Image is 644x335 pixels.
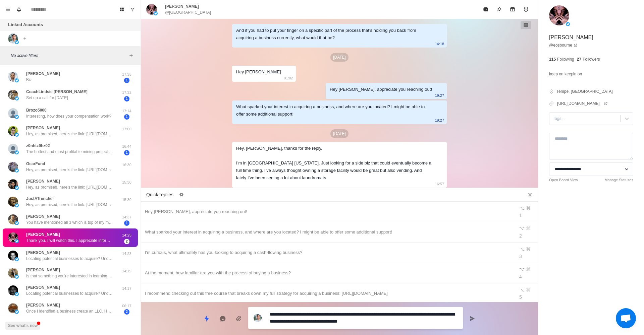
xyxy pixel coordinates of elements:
[124,114,129,120] span: 1
[118,286,135,291] p: 14:17
[506,3,519,16] button: Archive
[26,250,60,256] p: [PERSON_NAME]
[15,310,19,314] img: picture
[127,52,135,60] button: Add filters
[8,72,18,82] img: picture
[583,56,600,62] p: Followers
[145,228,511,236] div: What sparked your interest in acquiring a business, and where are you located? I might be able to...
[118,162,135,168] p: 16:30
[145,208,511,215] div: Hey [PERSON_NAME], appreciate you reaching out!
[116,4,127,15] button: Board View
[118,90,135,95] p: 17:32
[26,131,113,137] p: Hey, as promised, here's the link: [URL][DOMAIN_NAME] P.S.: If you want to buy a "boring" busines...
[118,303,135,309] p: 06:17
[26,95,68,101] p: Set up a call for [DATE]
[466,312,479,325] button: Send message
[435,180,444,188] p: 16:57
[254,314,262,322] img: picture
[145,249,511,256] div: I'm curious, what ultimately has you looking to acquiring a cash-flowing business?
[492,3,506,16] button: Pin
[26,113,111,119] p: Interesting, how does your compensation work?
[127,4,138,15] button: Show unread conversations
[330,86,432,93] div: Hey [PERSON_NAME], appreciate you reaching out!
[15,292,19,296] img: picture
[549,177,578,183] a: Open Board View
[26,284,60,290] p: [PERSON_NAME]
[15,150,19,154] img: picture
[15,169,19,173] img: picture
[616,308,636,328] div: Open chat
[519,204,534,219] div: ⌥ ⌘ 1
[435,40,444,48] p: 14:18
[118,126,135,132] p: 17:00
[8,144,18,154] img: picture
[15,115,19,119] img: picture
[8,268,18,278] img: picture
[519,286,534,301] div: ⌥ ⌘ 5
[15,275,19,279] img: picture
[557,100,608,107] a: [URL][DOMAIN_NAME]
[15,221,19,225] img: picture
[519,245,534,260] div: ⌥ ⌘ 3
[118,232,135,238] p: 14:25
[435,117,444,124] p: 19:27
[330,53,348,62] p: [DATE]
[118,72,135,77] p: 17:35
[26,77,32,83] p: Biz
[236,103,432,118] div: What sparked your interest in acquiring a business, and where are you located? I might be able to...
[435,92,444,99] p: 19:27
[118,197,135,203] p: 15:30
[330,129,348,138] p: [DATE]
[284,74,293,82] p: 01:02
[13,4,24,15] button: Notifications
[26,273,113,279] p: Is that something you're interested in learning more about?
[26,71,60,77] p: [PERSON_NAME]
[549,5,569,25] img: picture
[8,214,18,224] img: picture
[118,268,135,274] p: 14:19
[8,232,18,243] img: picture
[549,42,578,48] a: @eosbourne
[15,257,19,261] img: picture
[26,184,113,190] p: Hey, as promised, here's the link: [URL][DOMAIN_NAME] P.S.: If you want to buy a "boring" busines...
[15,239,19,243] img: picture
[549,70,582,78] p: keep on keepin on
[577,56,581,62] p: 27
[26,267,60,273] p: [PERSON_NAME]
[26,219,113,225] p: You have mentioned all 3 which is top of my mind. The top two are priority now. Also, need to und...
[8,197,18,207] img: picture
[556,88,613,94] p: Tempe, [GEOGRAPHIC_DATA]
[118,180,135,185] p: 15:30
[124,220,129,226] span: 1
[145,290,511,297] div: I recommend checking out this free course that breaks down my full strategy for acquiring a busin...
[146,4,157,15] img: picture
[176,189,187,200] button: Edit quick replies
[15,203,19,207] img: picture
[236,27,432,42] div: And if you had to put your finger on a specific part of the process that’s holding you back from ...
[479,3,492,16] button: Mark as read
[15,133,19,137] img: picture
[165,3,199,9] p: [PERSON_NAME]
[124,78,129,83] span: 1
[3,4,13,15] button: Menu
[165,9,211,15] p: @[GEOGRAPHIC_DATA]
[519,266,534,280] div: ⌥ ⌘ 4
[26,107,47,113] p: Brozo5000
[8,108,18,118] img: picture
[549,33,593,42] p: [PERSON_NAME]
[118,144,135,149] p: 16:44
[26,125,60,131] p: [PERSON_NAME]
[519,3,533,16] button: Add reminder
[8,126,18,136] img: picture
[118,251,135,257] p: 14:23
[15,186,19,190] img: picture
[26,161,45,167] p: GearFund
[21,35,29,43] button: Add account
[8,33,18,44] img: picture
[26,149,113,155] p: The hottest and most profitable mining project in [DATE]. In [DATE], Bitcoin had a minimum of $0....
[11,53,127,59] p: No active filters
[8,21,43,28] p: Linked Accounts
[8,303,18,313] img: picture
[26,256,113,262] p: Locating potential businesses to acquire? Understanding exactly what makes a "good deal” and how ...
[26,308,113,314] p: Once I identified a business create an LLC. Honestly, mostly what I’ve seen you and others post a...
